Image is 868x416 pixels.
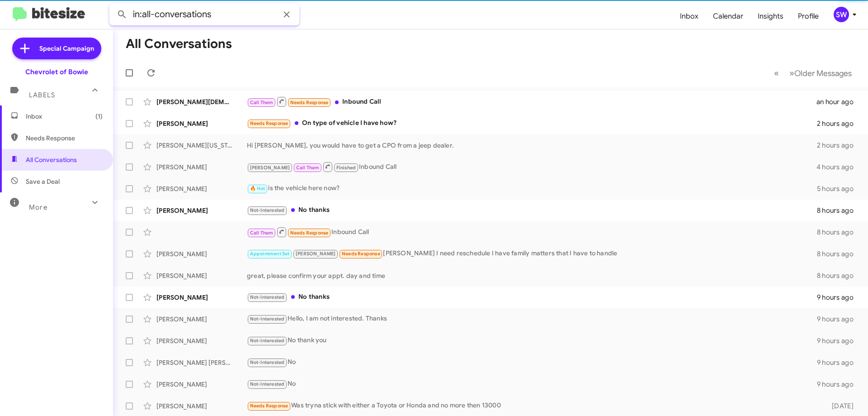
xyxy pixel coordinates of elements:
[250,316,285,322] span: Not-Interested
[247,226,817,238] div: Inbound Call
[817,249,861,258] div: 8 hours ago
[250,165,290,171] span: [PERSON_NAME]
[26,177,60,186] span: Save a Deal
[156,402,247,411] div: [PERSON_NAME]
[156,184,247,193] div: [PERSON_NAME]
[342,251,380,257] span: Needs Response
[247,205,817,215] div: No thanks
[791,3,826,29] a: Profile
[750,3,791,29] a: Insights
[290,230,329,236] span: Needs Response
[817,184,861,193] div: 5 hours ago
[156,163,247,172] div: [PERSON_NAME]
[789,67,794,79] span: »
[769,64,857,82] nav: Page navigation example
[250,338,285,344] span: Not-Interested
[26,134,103,143] span: Needs Response
[247,161,816,172] div: Inbound Call
[247,379,817,389] div: No
[247,401,817,411] div: Was tryna stick with either a Toyota or Honda and no more then 13000
[156,315,247,324] div: [PERSON_NAME]
[156,336,247,345] div: [PERSON_NAME]
[247,118,817,129] div: On type of vehicle I have how?
[126,37,232,51] h1: All Conversations
[817,293,861,302] div: 9 hours ago
[250,207,285,213] span: Not-Interested
[247,249,817,259] div: [PERSON_NAME] I need reschedule I have family matters that I have to handle
[247,96,816,107] div: Inbound Call
[247,183,817,194] div: is the vehicle here now?
[673,3,706,29] a: Inbox
[250,359,285,365] span: Not-Interested
[336,165,356,171] span: Finished
[817,119,861,128] div: 2 hours ago
[156,119,247,128] div: [PERSON_NAME]
[156,358,247,367] div: [PERSON_NAME] [PERSON_NAME]
[250,230,274,236] span: Call Them
[794,68,852,78] span: Older Messages
[250,381,285,387] span: Not-Interested
[817,141,861,150] div: 2 hours ago
[156,271,247,280] div: [PERSON_NAME]
[247,314,817,324] div: Hello, I am not interested. Thanks
[26,155,77,164] span: All Conversations
[296,165,320,171] span: Call Them
[817,358,861,367] div: 9 hours ago
[247,141,817,150] div: Hi [PERSON_NAME], you would have to get a CPO from a jeep dealer.
[39,44,94,53] span: Special Campaign
[250,186,265,191] span: 🔥 Hot
[817,336,861,345] div: 9 hours ago
[109,4,299,25] input: Search
[250,120,288,126] span: Needs Response
[826,7,858,22] button: SW
[817,402,861,411] div: [DATE]
[290,100,329,105] span: Needs Response
[247,357,817,368] div: No
[296,251,336,257] span: [PERSON_NAME]
[12,38,101,59] a: Special Campaign
[816,163,861,172] div: 4 hours ago
[784,64,857,82] button: Next
[29,203,47,211] span: More
[250,294,285,300] span: Not-Interested
[769,64,784,82] button: Previous
[156,293,247,302] div: [PERSON_NAME]
[156,249,247,258] div: [PERSON_NAME]
[834,7,849,22] div: SW
[95,112,103,121] span: (1)
[156,206,247,215] div: [PERSON_NAME]
[250,251,290,257] span: Appointment Set
[156,141,247,150] div: [PERSON_NAME][US_STATE]
[247,271,817,280] div: great, please confirm your appt. day and time
[26,112,103,121] span: Inbox
[247,292,817,302] div: No thanks
[817,271,861,280] div: 8 hours ago
[29,91,55,99] span: Labels
[817,206,861,215] div: 8 hours ago
[156,380,247,389] div: [PERSON_NAME]
[25,67,88,77] div: Chevrolet of Bowie
[817,228,861,237] div: 8 hours ago
[156,97,247,106] div: [PERSON_NAME][DEMOGRAPHIC_DATA]
[250,100,274,105] span: Call Them
[774,67,779,79] span: «
[247,335,817,346] div: No thank you
[817,380,861,389] div: 9 hours ago
[250,403,288,409] span: Needs Response
[817,315,861,324] div: 9 hours ago
[816,97,861,106] div: an hour ago
[706,3,750,29] a: Calendar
